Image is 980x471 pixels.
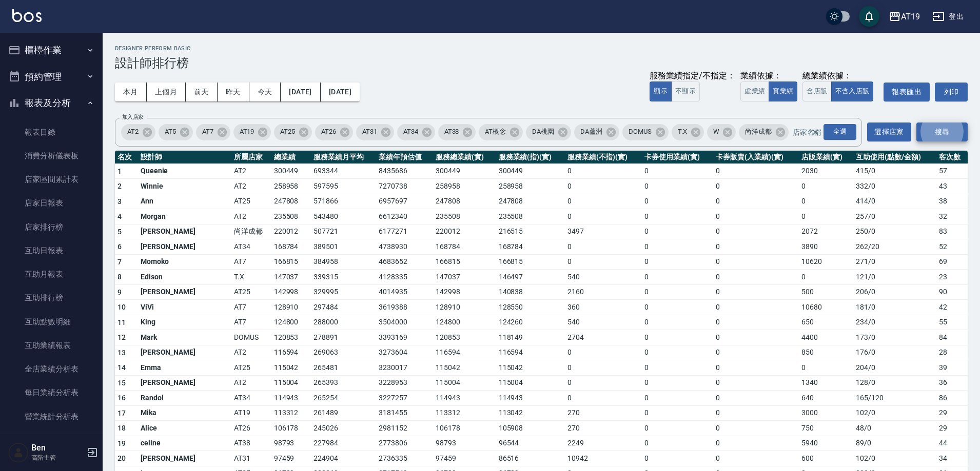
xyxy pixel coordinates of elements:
[526,124,571,140] div: DA桃園
[233,127,261,137] span: AT19
[496,360,565,376] td: 115042
[271,254,311,270] td: 166815
[936,330,968,345] td: 84
[117,349,126,357] span: 13
[496,179,565,194] td: 258958
[496,239,565,255] td: 168784
[496,284,565,300] td: 140838
[496,345,565,360] td: 116594
[799,360,853,376] td: 0
[799,151,853,164] th: 店販業績(實)
[642,239,713,255] td: 0
[496,300,565,315] td: 128550
[271,360,311,376] td: 115042
[186,83,218,101] button: 前天
[526,127,560,137] span: DA桃園
[117,333,126,341] span: 12
[231,345,271,360] td: AT2
[790,123,829,141] input: 店家名稱
[433,163,496,179] td: 300449
[117,197,122,206] span: 3
[196,127,220,137] span: AT7
[642,254,713,270] td: 0
[936,300,968,315] td: 42
[713,151,799,164] th: 卡券販賣(入業績)(實)
[853,300,936,315] td: 181 / 0
[642,163,713,179] td: 0
[713,194,799,209] td: 0
[433,345,496,360] td: 116594
[642,179,713,194] td: 0
[4,286,99,310] a: 互助排行榜
[138,330,231,345] td: Mark
[565,345,642,360] td: 0
[376,194,433,209] td: 6957697
[853,284,936,300] td: 206 / 0
[311,254,376,270] td: 384958
[4,168,99,191] a: 店家區間累計表
[233,124,271,140] div: AT19
[4,215,99,239] a: 店家排行榜
[565,239,642,255] td: 0
[138,179,231,194] td: Winnie
[936,209,968,224] td: 32
[433,224,496,239] td: 220012
[311,163,376,179] td: 693344
[218,83,249,101] button: 昨天
[376,270,433,285] td: 4128335
[853,179,936,194] td: 332 / 0
[433,300,496,315] td: 128910
[121,124,155,140] div: AT2
[271,179,311,194] td: 258958
[713,284,799,300] td: 0
[936,284,968,300] td: 90
[271,315,311,330] td: 124800
[936,224,968,239] td: 83
[713,254,799,270] td: 0
[376,300,433,315] td: 3619388
[271,300,311,315] td: 128910
[271,284,311,300] td: 142998
[565,179,642,194] td: 0
[713,360,799,376] td: 0
[117,228,122,236] span: 5
[707,127,726,137] span: W
[565,330,642,345] td: 2704
[433,179,496,194] td: 258958
[438,124,476,140] div: AT38
[311,315,376,330] td: 288000
[117,424,126,432] span: 18
[565,254,642,270] td: 0
[936,179,968,194] td: 43
[271,209,311,224] td: 235508
[853,194,936,209] td: 414 / 0
[311,360,376,376] td: 265481
[853,151,936,164] th: 互助使用(點數/金額)
[376,179,433,194] td: 7270738
[713,330,799,345] td: 0
[496,209,565,224] td: 235508
[376,209,433,224] td: 6612340
[231,239,271,255] td: AT34
[115,45,968,52] h2: Designer Perform Basic
[376,163,433,179] td: 8435686
[799,315,853,330] td: 650
[799,270,853,285] td: 0
[799,345,853,360] td: 850
[138,239,231,255] td: [PERSON_NAME]
[31,443,84,453] h5: Ben
[231,330,271,345] td: DOMUS
[117,242,122,251] span: 6
[936,194,968,209] td: 38
[271,345,311,360] td: 116594
[121,127,145,137] span: AT2
[565,224,642,239] td: 3497
[565,300,642,315] td: 360
[117,288,122,296] span: 9
[433,254,496,270] td: 166815
[574,124,619,140] div: DA蘆洲
[642,151,713,164] th: 卡券使用業績(實)
[315,124,353,140] div: AT26
[853,224,936,239] td: 250 / 0
[496,163,565,179] td: 300449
